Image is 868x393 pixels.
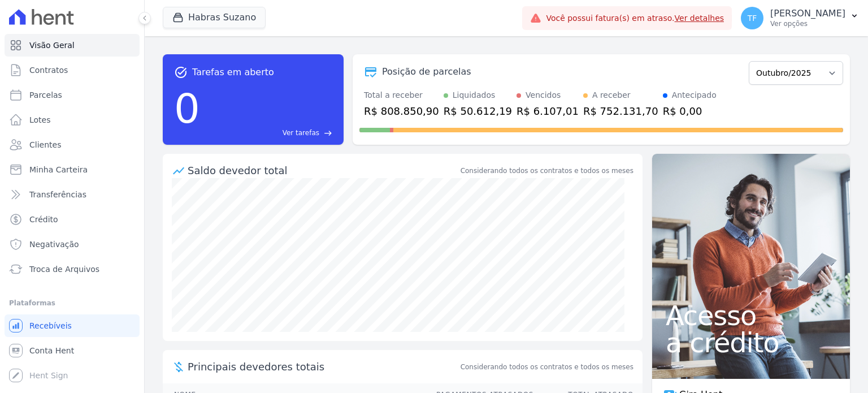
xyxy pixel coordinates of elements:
span: Recebíveis [29,320,72,331]
span: Você possui fatura(s) em atraso. [546,12,724,24]
span: Transferências [29,189,86,200]
a: Ver detalhes [675,14,724,23]
a: Visão Geral [5,34,140,57]
a: Crédito [5,208,140,231]
a: Conta Hent [5,339,140,362]
p: [PERSON_NAME] [770,8,845,19]
span: east [324,129,332,137]
a: Negativação [5,233,140,256]
button: Habras Suzano [163,7,266,28]
button: TF [PERSON_NAME] Ver opções [732,2,868,34]
a: Contratos [5,59,140,81]
span: Tarefas em aberto [192,66,274,79]
div: R$ 752.131,70 [583,103,658,119]
p: Ver opções [770,19,845,28]
span: Troca de Arquivos [29,264,99,275]
span: a crédito [666,329,836,356]
a: Recebíveis [5,314,140,337]
a: Ver tarefas east [205,128,332,138]
span: Minha Carteira [29,164,88,175]
a: Transferências [5,183,140,206]
div: Saldo devedor total [188,163,458,178]
span: task_alt [174,66,188,79]
span: Ver tarefas [283,128,319,138]
span: Lotes [29,114,51,126]
span: Parcelas [29,89,62,101]
span: TF [748,14,757,22]
div: Considerando todos os contratos e todos os meses [461,166,633,176]
div: Total a receber [364,89,439,101]
div: Vencidos [526,89,561,101]
a: Clientes [5,133,140,156]
span: Considerando todos os contratos e todos os meses [461,362,633,372]
div: R$ 0,00 [663,103,717,119]
div: Posição de parcelas [382,65,471,79]
span: Visão Geral [29,40,75,51]
div: 0 [174,79,200,138]
span: Principais devedores totais [188,359,458,374]
a: Parcelas [5,84,140,106]
div: Liquidados [453,89,496,101]
span: Conta Hent [29,345,74,356]
span: Negativação [29,239,79,250]
span: Clientes [29,139,61,150]
div: A receber [592,89,631,101]
div: R$ 50.612,19 [444,103,512,119]
div: Antecipado [672,89,717,101]
div: R$ 808.850,90 [364,103,439,119]
span: Acesso [666,302,836,329]
a: Troca de Arquivos [5,258,140,280]
a: Minha Carteira [5,158,140,181]
span: Crédito [29,214,58,225]
a: Lotes [5,109,140,131]
span: Contratos [29,64,68,76]
div: R$ 6.107,01 [517,103,579,119]
div: Plataformas [9,296,135,310]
